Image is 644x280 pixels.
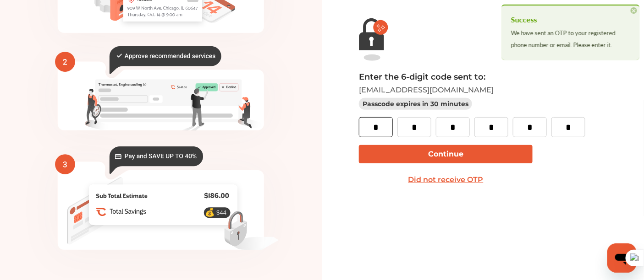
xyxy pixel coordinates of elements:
[359,171,533,189] button: Did not receive OTP
[359,86,607,94] p: [EMAIL_ADDRESS][DOMAIN_NAME]
[511,12,630,27] h4: Success
[359,18,388,61] img: magic-link-lock-error.9d88b03f.svg
[607,243,637,273] iframe: Button to launch messaging window
[359,98,472,110] p: Passcode expires in 30 minutes
[631,7,637,14] span: ×
[205,208,215,218] text: 💰
[359,145,533,163] button: Continue
[359,72,607,82] p: Enter the 6-digit code sent to:
[511,27,630,51] div: We have sent an OTP to your registered phone number or email. Please enter it.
